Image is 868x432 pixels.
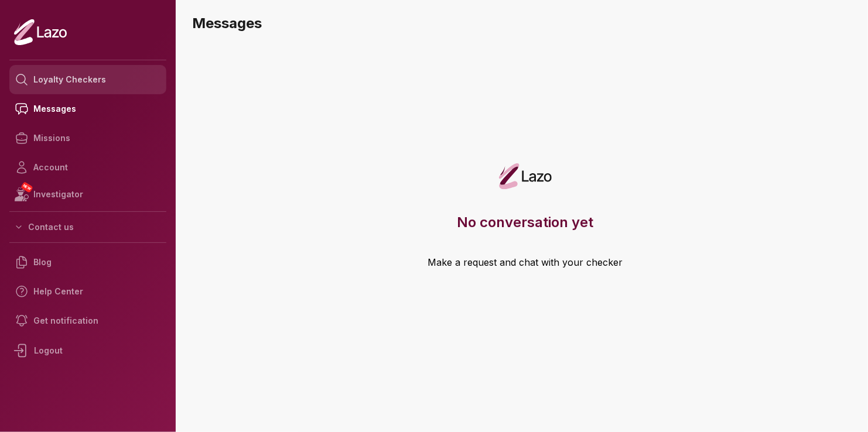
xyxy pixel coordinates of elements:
a: Account [9,153,166,182]
div: Logout [9,335,166,366]
a: Get notification [9,306,166,335]
a: NEWInvestigator [9,182,166,207]
a: Make a request and chat with your checker [428,255,623,293]
button: Contact us [9,217,166,238]
h3: Messages [192,14,859,33]
a: Missions [9,124,166,153]
h3: No conversation yet [457,213,594,232]
a: Blog [9,248,166,277]
a: Help Center [9,277,166,306]
a: Loyalty Checkers [9,65,166,94]
span: NEW [20,181,33,193]
a: Messages [9,94,166,124]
